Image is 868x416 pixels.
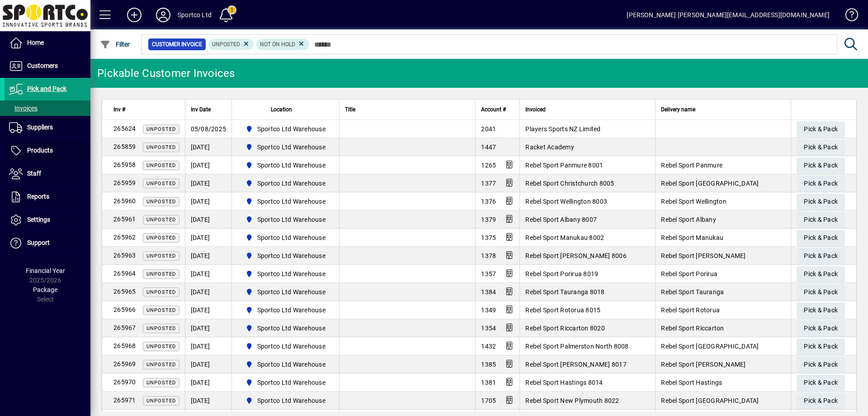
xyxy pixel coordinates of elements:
span: Rebel Sport Riccarton 8020 [525,325,605,332]
span: 265959 [113,179,136,186]
span: 265964 [113,270,136,277]
span: Unposted [146,144,176,150]
span: Sportco Ltd Warehouse [242,359,329,370]
span: 265968 [113,342,136,349]
td: [DATE] [185,210,232,229]
td: 05/08/2025 [185,120,232,138]
span: Reports [27,193,49,200]
span: Pick & Pack [804,357,838,372]
span: Rebel Sport Hastings 8014 [525,379,603,386]
span: Sportco Ltd Warehouse [242,395,329,406]
span: Sportco Ltd Warehouse [257,143,325,152]
td: [DATE] [185,247,232,265]
span: Unposted [146,181,176,186]
a: Reports [5,186,90,208]
span: Sportco Ltd Warehouse [257,378,325,387]
span: Rebel Sport Panmure [661,162,722,169]
span: Unposted [212,41,240,48]
a: Customers [5,55,90,77]
span: Unposted [146,217,176,223]
td: [DATE] [185,373,232,392]
span: Sportco Ltd Warehouse [257,251,325,260]
td: [DATE] [185,156,232,174]
td: [DATE] [185,355,232,373]
span: Unposted [146,253,176,259]
span: Rebel Sport [GEOGRAPHIC_DATA] [661,180,759,187]
button: Pick & Pack [797,375,845,391]
mat-chip: Customer Invoice Status: Unposted [208,38,254,50]
span: Rebel Sport Porirua [661,270,717,277]
div: Inv # [113,105,179,115]
span: 265967 [113,324,136,331]
span: 1377 [481,180,496,187]
span: Pick & Pack [804,230,838,245]
span: Rebel Sport Wellington 8003 [525,198,607,205]
button: Profile [149,7,178,23]
button: Pick & Pack [797,230,845,246]
td: [DATE] [185,337,232,355]
button: Pick & Pack [797,266,845,282]
span: Rebel Sport Riccarton [661,325,724,332]
span: Suppliers [27,124,53,131]
span: 265966 [113,306,136,313]
span: Inv # [113,105,125,115]
div: Title [345,105,470,115]
button: Pick & Pack [797,158,845,174]
span: Invoices [9,105,38,112]
span: 1432 [481,343,496,350]
button: Pick & Pack [797,121,845,138]
button: Pick & Pack [797,357,845,373]
span: Rebel Sport [GEOGRAPHIC_DATA] [661,343,759,350]
span: Pick & Pack [804,267,838,282]
button: Pick & Pack [797,194,845,210]
a: Staff [5,163,90,185]
button: Pick & Pack [797,212,845,228]
span: Sportco Ltd Warehouse [242,178,329,189]
button: Pick & Pack [797,284,845,301]
a: Knowledge Base [839,2,857,31]
td: [DATE] [185,392,232,410]
div: Location [237,105,334,115]
span: 1357 [481,270,496,277]
td: [DATE] [185,192,232,210]
span: Rebel Sport Palmerston North 8008 [525,343,628,350]
button: Pick & Pack [797,339,845,355]
div: Pickable Customer Invoices [97,66,235,81]
span: Support [27,239,50,246]
span: Rebel Sport Manukau [661,234,723,241]
span: 265961 [113,215,136,223]
span: 265963 [113,252,136,259]
span: Racket Academy [525,143,574,151]
span: Sportco Ltd Warehouse [257,396,325,405]
span: 1385 [481,361,496,368]
span: 1447 [481,143,496,151]
div: Account # [481,105,514,115]
span: Rebel Sport Porirua 8019 [525,270,598,277]
span: Pick & Pack [804,285,838,300]
td: [DATE] [185,301,232,319]
a: Invoices [5,100,90,116]
span: 265969 [113,360,136,368]
span: 1376 [481,198,496,205]
span: Pick & Pack [804,212,838,227]
span: Unposted [146,235,176,241]
a: Products [5,139,90,162]
span: Rebel Sport Hastings [661,379,722,386]
td: [DATE] [185,283,232,301]
div: Inv Date [191,105,226,115]
span: Pick & Pack [804,339,838,354]
button: Filter [98,36,132,53]
div: Delivery name [661,105,785,115]
span: Sportco Ltd Warehouse [242,160,329,171]
span: Pick & Pack [804,321,838,336]
span: Home [27,39,44,46]
td: [DATE] [185,229,232,247]
span: Title [345,105,355,115]
span: Inv Date [191,105,211,115]
span: Sportco Ltd Warehouse [242,124,329,134]
button: Pick & Pack [797,320,845,337]
button: Pick & Pack [797,302,845,319]
span: Sportco Ltd Warehouse [257,342,325,351]
span: Unposted [146,199,176,205]
button: Pick & Pack [797,248,845,264]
